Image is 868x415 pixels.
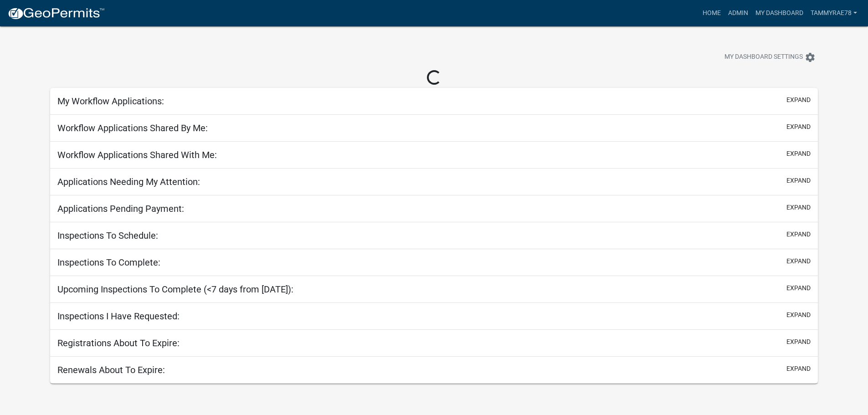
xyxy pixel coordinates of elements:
[786,230,811,239] button: expand
[57,96,164,107] h5: My Workflow Applications:
[57,284,293,295] h5: Upcoming Inspections To Complete (<7 days from [DATE]):
[57,364,165,375] h5: Renewals About To Expire:
[786,256,811,266] button: expand
[57,338,180,348] h5: Registrations About To Expire:
[57,176,200,187] h5: Applications Needing My Attention:
[57,311,180,322] h5: Inspections I Have Requested:
[699,5,724,22] a: Home
[786,364,811,374] button: expand
[57,257,160,268] h5: Inspections To Complete:
[786,149,811,159] button: expand
[786,283,811,293] button: expand
[807,5,861,22] a: tammyrae78
[786,122,811,132] button: expand
[724,5,752,22] a: Admin
[786,176,811,185] button: expand
[786,337,811,347] button: expand
[786,310,811,320] button: expand
[786,203,811,212] button: expand
[57,230,158,241] h5: Inspections To Schedule:
[724,52,803,63] span: My Dashboard Settings
[717,48,823,66] button: My Dashboard Settingssettings
[805,52,816,63] i: settings
[57,203,184,214] h5: Applications Pending Payment:
[752,5,807,22] a: My Dashboard
[57,149,217,160] h5: Workflow Applications Shared With Me:
[57,123,208,133] h5: Workflow Applications Shared By Me:
[786,95,811,105] button: expand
